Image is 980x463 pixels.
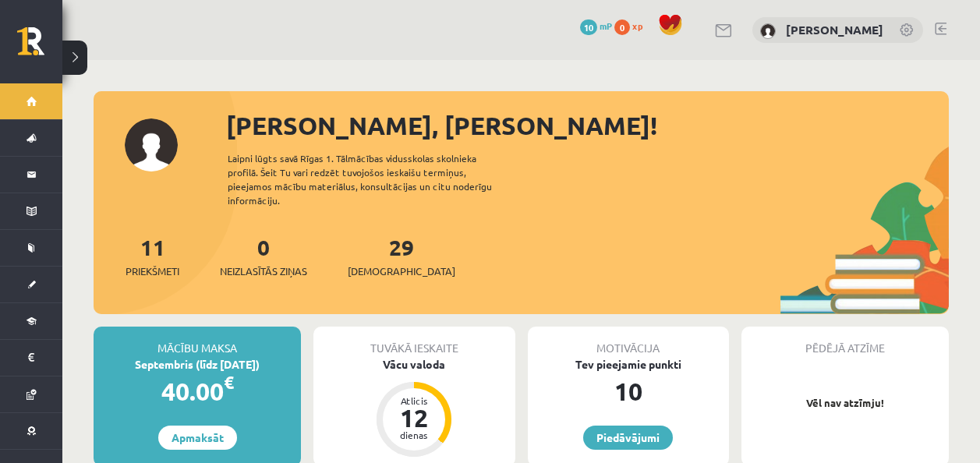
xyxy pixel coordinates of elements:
div: 10 [528,373,729,410]
img: Irēna Staģe [760,23,776,39]
div: 40.00 [94,373,301,410]
span: € [224,371,234,394]
a: 0 xp [614,19,650,32]
a: Piedāvājumi [583,426,673,450]
div: 12 [391,405,437,430]
a: 29[DEMOGRAPHIC_DATA] [348,233,455,279]
div: Vācu valoda [313,356,515,373]
span: [DEMOGRAPHIC_DATA] [348,263,455,279]
a: 0Neizlasītās ziņas [220,233,307,279]
a: Apmaksāt [158,426,237,450]
a: 11Priekšmeti [126,233,179,279]
p: Vēl nav atzīmju! [749,395,941,411]
div: Pēdējā atzīme [741,327,949,356]
a: 10 mP [580,19,612,32]
a: Vācu valoda Atlicis 12 dienas [313,356,515,459]
div: Atlicis [391,396,437,405]
div: Laipni lūgts savā Rīgas 1. Tālmācības vidusskolas skolnieka profilā. Šeit Tu vari redzēt tuvojošo... [228,151,519,207]
span: mP [600,19,612,32]
div: [PERSON_NAME], [PERSON_NAME]! [226,107,949,144]
span: 0 [614,19,630,35]
span: 10 [580,19,597,35]
div: Mācību maksa [94,327,301,356]
div: dienas [391,430,437,440]
div: Motivācija [528,327,729,356]
span: Priekšmeti [126,263,179,279]
a: [PERSON_NAME] [786,22,883,37]
a: Rīgas 1. Tālmācības vidusskola [17,27,62,66]
span: Neizlasītās ziņas [220,263,307,279]
div: Septembris (līdz [DATE]) [94,356,301,373]
span: xp [632,19,642,32]
div: Tev pieejamie punkti [528,356,729,373]
div: Tuvākā ieskaite [313,327,515,356]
